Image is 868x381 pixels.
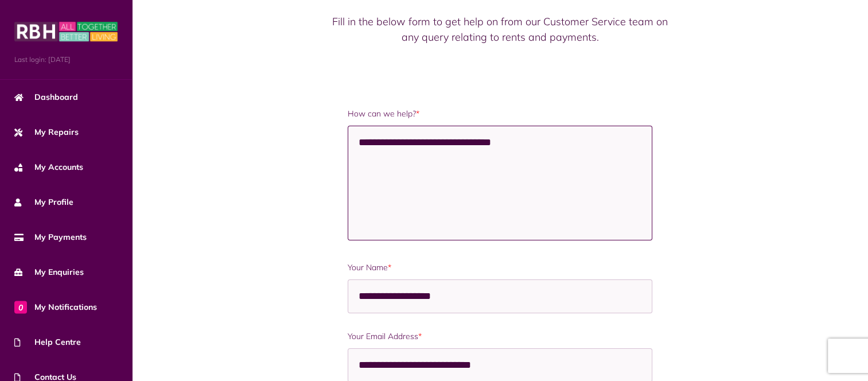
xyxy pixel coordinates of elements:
label: Your Name [348,262,652,274]
span: My Accounts [14,161,83,173]
span: My Payments [14,231,87,243]
p: Fill in the below form to get help on from our Customer Service team on any query relating to ren... [328,14,673,45]
span: 0 [14,301,27,313]
span: My Repairs [14,126,79,138]
span: Last login: [DATE] [14,55,118,65]
span: Dashboard [14,91,78,103]
label: Your Email Address [348,331,652,343]
img: MyRBH [14,20,118,43]
span: My Notifications [14,301,97,313]
span: My Enquiries [14,266,84,278]
label: How can we help? [348,108,652,120]
span: My Profile [14,196,73,208]
span: Help Centre [14,336,81,348]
